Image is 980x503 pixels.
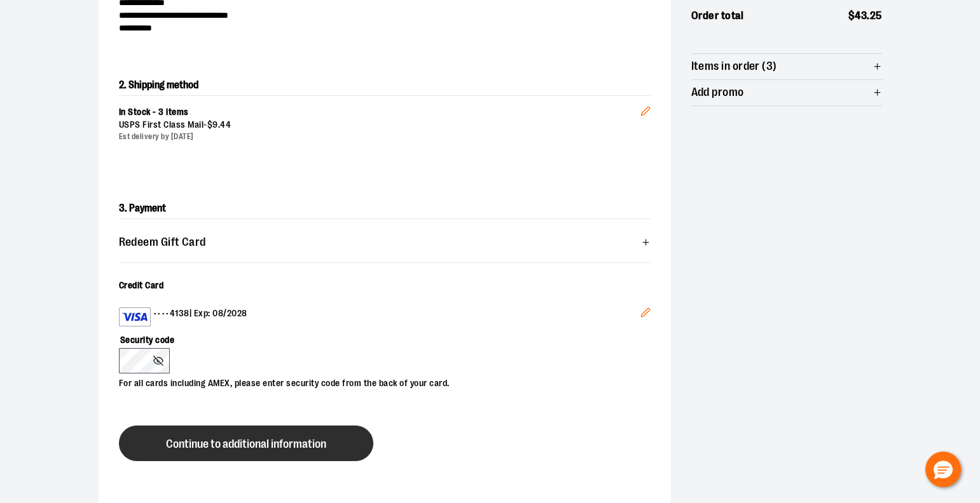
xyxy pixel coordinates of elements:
span: . [218,119,221,130]
div: In Stock - 3 items [119,106,640,119]
label: Security code [119,326,638,348]
button: Add promo [691,80,882,105]
span: Credit Card [119,280,164,290]
p: For all cards including AMEX, please enter security code from the back of your card. [119,373,638,390]
span: 44 [220,119,231,130]
span: 43 [855,10,867,22]
span: 9 [212,119,218,130]
button: Edit [630,86,661,130]
span: Order total [691,8,744,24]
span: Add promo [691,86,744,98]
button: Edit [630,297,661,332]
span: . [867,10,870,22]
span: Redeem Gift Card [119,236,206,248]
span: Items in order (3) [691,60,777,72]
img: Visa card example showing the 16-digit card number on the front of the card [122,309,148,325]
button: Continue to additional information [119,426,373,461]
button: Redeem Gift Card [119,229,651,255]
span: $ [207,119,213,130]
button: Hello, have a question? Let’s chat. [925,452,961,487]
span: $ [848,10,855,22]
button: Items in order (3) [691,54,882,79]
span: Continue to additional information [166,438,326,450]
h2: 3. Payment [119,198,651,219]
div: USPS First Class Mail - [119,119,640,131]
div: Est delivery by [DATE] [119,131,640,142]
h2: 2. Shipping method [119,75,651,95]
div: •••• 4138 | Exp: 08/2028 [119,307,640,326]
span: 25 [870,10,882,22]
